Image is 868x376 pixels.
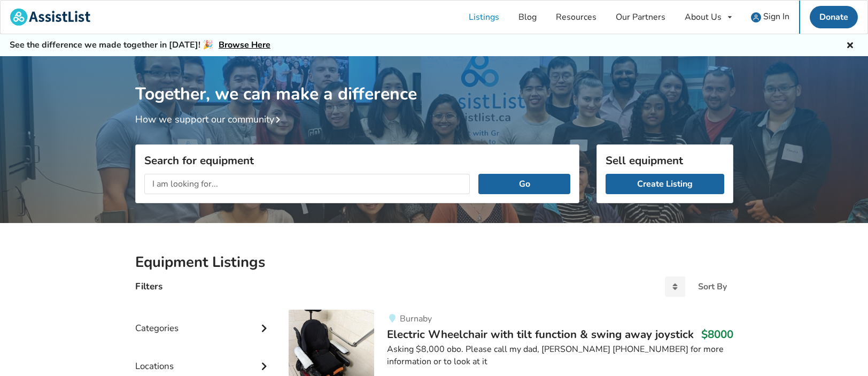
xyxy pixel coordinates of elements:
[387,343,733,368] div: Asking $8,000 obo. Please call my dad, [PERSON_NAME] [PHONE_NUMBER] for more information or to lo...
[810,6,858,28] a: Donate
[144,174,470,194] input: I am looking for...
[546,1,606,34] a: Resources
[135,113,285,126] a: How we support our community
[478,174,570,194] button: Go
[606,174,724,194] a: Create Listing
[685,13,722,21] div: About Us
[10,9,90,26] img: assistlist-logo
[135,253,733,272] h2: Equipment Listings
[763,11,789,22] span: Sign In
[459,1,509,34] a: Listings
[741,1,799,34] a: user icon Sign In
[751,12,761,22] img: user icon
[606,154,724,167] h3: Sell equipment
[509,1,546,34] a: Blog
[400,313,432,325] span: Burnaby
[144,154,570,167] h3: Search for equipment
[135,301,272,339] div: Categories
[606,1,675,34] a: Our Partners
[698,282,727,291] div: Sort By
[10,40,270,51] h5: See the difference we made together in [DATE]! 🎉
[701,327,733,341] h3: $8000
[387,327,694,342] span: Electric Wheelchair with tilt function & swing away joystick
[135,280,162,293] h4: Filters
[135,56,733,105] h1: Together, we can make a difference
[219,39,270,51] a: Browse Here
